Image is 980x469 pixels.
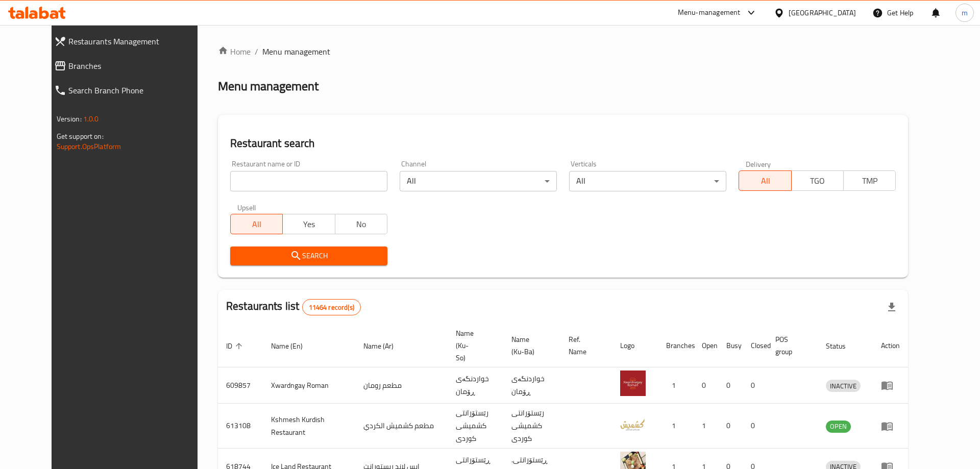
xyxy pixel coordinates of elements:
[694,324,718,367] th: Open
[962,7,968,18] span: m
[57,112,82,126] span: Version:
[68,60,207,72] span: Branches
[287,217,331,232] span: Yes
[335,214,387,234] button: No
[226,299,361,315] h2: Restaurants list
[873,324,908,367] th: Action
[355,404,448,449] td: مطعم كشميش الكردي
[263,367,355,404] td: Xwardngay Roman
[355,367,448,404] td: مطعم رومان
[218,45,251,58] a: Home
[612,324,658,367] th: Logo
[620,371,646,396] img: Xwardngay Roman
[848,174,892,188] span: TMP
[658,367,694,404] td: 1
[511,333,548,358] span: Name (Ku-Ba)
[339,217,383,232] span: No
[789,7,856,18] div: [GEOGRAPHIC_DATA]
[694,404,718,449] td: 1
[46,29,215,54] a: Restaurants Management
[746,160,771,167] label: Delivery
[235,217,279,232] span: All
[569,171,726,191] div: All
[255,45,258,58] li: /
[658,404,694,449] td: 1
[569,333,600,358] span: Ref. Name
[826,421,851,432] span: OPEN
[718,324,743,367] th: Busy
[881,379,900,391] div: Menu
[230,136,896,151] h2: Restaurant search
[694,367,718,404] td: 0
[843,170,896,191] button: TMP
[718,367,743,404] td: 0
[262,45,330,58] span: Menu management
[503,404,560,449] td: رێستۆرانتی کشمیشى كوردى
[796,174,840,188] span: TGO
[230,246,387,265] button: Search
[743,324,767,367] th: Closed
[218,78,318,94] h2: Menu management
[503,367,560,404] td: خواردنگەی ڕۆمان
[302,299,361,315] div: Total records count
[826,340,859,352] span: Status
[46,54,215,78] a: Branches
[46,78,215,103] a: Search Branch Phone
[881,420,900,432] div: Menu
[218,45,908,58] nav: breadcrumb
[620,411,646,437] img: Kshmesh Kurdish Restaurant
[226,340,246,352] span: ID
[68,84,207,96] span: Search Branch Phone
[230,214,283,234] button: All
[83,112,99,126] span: 1.0.0
[218,367,263,404] td: 609857
[218,404,263,449] td: 613108
[658,324,694,367] th: Branches
[743,404,767,449] td: 0
[282,214,335,234] button: Yes
[448,367,503,404] td: خواردنگەی ڕۆمان
[743,174,787,188] span: All
[363,340,407,352] span: Name (Ar)
[791,170,844,191] button: TGO
[57,140,121,153] a: Support.OpsPlatform
[271,340,316,352] span: Name (En)
[718,404,743,449] td: 0
[238,250,379,262] span: Search
[448,404,503,449] td: رێستۆرانتی کشمیشى كوردى
[739,170,791,191] button: All
[68,35,207,47] span: Restaurants Management
[879,295,904,319] div: Export file
[237,204,256,211] label: Upsell
[743,367,767,404] td: 0
[230,171,387,191] input: Search for restaurant name or ID..
[303,303,360,312] span: 11464 record(s)
[400,171,557,191] div: All
[57,130,104,143] span: Get support on:
[263,404,355,449] td: Kshmesh Kurdish Restaurant
[775,333,805,358] span: POS group
[456,327,491,364] span: Name (Ku-So)
[678,7,741,19] div: Menu-management
[826,380,861,392] span: INACTIVE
